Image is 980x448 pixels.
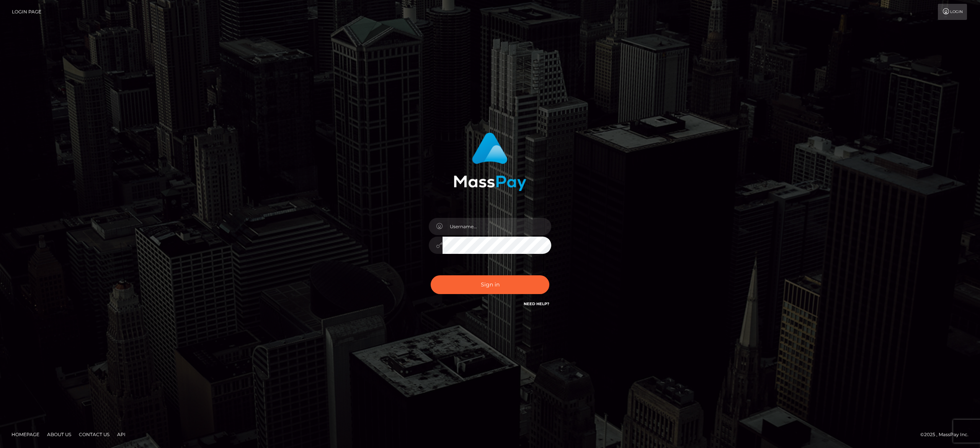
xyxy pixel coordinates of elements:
[431,275,549,294] button: Sign in
[44,428,74,440] a: About Us
[12,4,41,20] a: Login Page
[938,4,967,20] a: Login
[114,428,129,440] a: API
[920,430,974,439] div: © 2025 , MassPay Inc.
[454,132,526,191] img: MassPay Login
[8,428,42,440] a: Homepage
[524,301,549,306] a: Need Help?
[443,218,551,235] input: Username...
[76,428,113,440] a: Contact Us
